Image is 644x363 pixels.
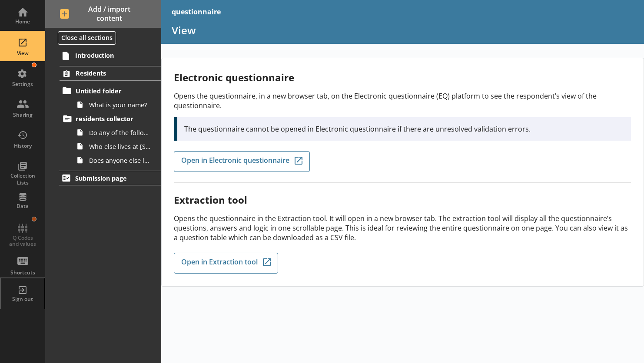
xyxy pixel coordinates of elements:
a: Who else lives at [STREET_ADDRESS]? [73,139,161,153]
p: The questionnaire cannot be opened in Electronic questionnaire if there are unresolved validation... [184,124,624,134]
div: Home [7,18,38,25]
a: Introduction [59,49,161,63]
button: Close all sections [58,31,116,45]
a: residents collector [60,112,161,125]
div: Sign out [7,296,38,303]
a: Untitled folder [60,84,161,98]
div: Settings [7,81,38,88]
h2: Extraction tool [174,193,631,207]
h1: View [172,23,634,37]
a: What is your name? [73,98,161,112]
span: Open in Extraction tool [181,258,258,268]
div: History [7,142,38,149]
p: Opens the questionnaire in the Extraction tool. It will open in a new browser tab. The extraction... [174,214,631,242]
a: Submission page [59,171,161,185]
a: Do any of the following people also live at [STREET_ADDRESS] on [DATE]? [73,125,161,139]
div: Sharing [7,112,38,119]
span: Add / import content [60,5,146,23]
span: residents collector [76,115,147,123]
div: Shortcuts [7,269,38,276]
a: Open in Electronic questionnaire [174,151,310,172]
div: View [7,50,38,57]
div: Data [7,203,38,210]
li: ResidentsUntitled folderWhat is your name?residents collectorDo any of the following people also ... [45,66,161,167]
a: Does anyone else live at [STREET_ADDRESS]? [73,153,161,167]
span: Open in Electronic questionnaire [181,157,289,166]
span: Untitled folder [76,87,147,95]
a: Residents [60,66,161,81]
span: Do any of the following people also live at [STREET_ADDRESS] on [DATE]? [89,129,150,137]
span: What is your name? [89,101,150,109]
div: questionnaire [172,7,221,16]
span: Who else lives at [STREET_ADDRESS]? [89,142,150,151]
div: Collection Lists [7,172,38,186]
li: Untitled folderWhat is your name? [63,84,161,112]
p: Opens the questionnaire, in a new browser tab, on the Electronic questionnaire (EQ) platform to s... [174,91,631,110]
span: Residents [76,69,147,77]
span: Introduction [75,51,147,59]
span: Does anyone else live at [STREET_ADDRESS]? [89,156,150,165]
h2: Electronic questionnaire [174,71,631,84]
li: residents collectorDo any of the following people also live at [STREET_ADDRESS] on [DATE]?Who els... [63,112,161,167]
a: Open in Extraction tool [174,253,278,274]
span: Submission page [75,174,147,182]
